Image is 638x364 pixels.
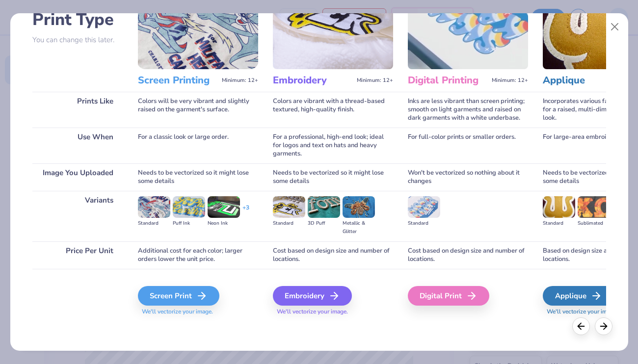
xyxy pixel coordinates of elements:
[242,204,249,220] div: + 3
[273,128,393,163] div: For a professional, high-end look; ideal for logos and text on hats and heavy garments.
[208,196,240,218] img: Neon Ink
[343,219,375,236] div: Metallic & Glitter
[408,92,528,128] div: Inks are less vibrant than screen printing; smooth on light garments and raised on dark garments ...
[408,128,528,163] div: For full-color prints or smaller orders.
[543,286,615,306] div: Applique
[222,77,258,84] span: Minimum: 12+
[138,163,258,191] div: Needs to be vectorized so it might lose some details
[273,286,352,306] div: Embroidery
[492,77,528,84] span: Minimum: 12+
[343,196,375,218] img: Metallic & Glitter
[543,219,575,228] div: Standard
[138,286,219,306] div: Screen Print
[138,308,258,316] span: We'll vectorize your image.
[543,196,575,218] img: Standard
[138,74,218,87] h3: Screen Printing
[408,241,528,269] div: Cost based on design size and number of locations.
[308,219,340,228] div: 3D Puff
[32,241,123,269] div: Price Per Unit
[208,219,240,228] div: Neon Ink
[32,36,123,44] p: You can change this later.
[138,92,258,128] div: Colors will be very vibrant and slightly raised on the garment's surface.
[408,74,488,87] h3: Digital Printing
[273,74,353,87] h3: Embroidery
[273,196,305,218] img: Standard
[543,74,623,87] h3: Applique
[578,196,610,218] img: Sublimated
[32,92,123,128] div: Prints Like
[578,219,610,228] div: Sublimated
[32,163,123,191] div: Image You Uploaded
[605,18,624,36] button: Close
[32,128,123,163] div: Use When
[408,286,489,306] div: Digital Print
[173,219,205,228] div: Puff Ink
[273,163,393,191] div: Needs to be vectorized so it might lose some details
[308,196,340,218] img: 3D Puff
[138,196,170,218] img: Standard
[138,128,258,163] div: For a classic look or large order.
[138,241,258,269] div: Additional cost for each color; larger orders lower the unit price.
[408,163,528,191] div: Won't be vectorized so nothing about it changes
[273,92,393,128] div: Colors are vibrant with a thread-based textured, high-quality finish.
[357,77,393,84] span: Minimum: 12+
[273,219,305,228] div: Standard
[32,191,123,241] div: Variants
[138,219,170,228] div: Standard
[273,308,393,316] span: We'll vectorize your image.
[173,196,205,218] img: Puff Ink
[408,196,440,218] img: Standard
[273,241,393,269] div: Cost based on design size and number of locations.
[408,219,440,228] div: Standard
